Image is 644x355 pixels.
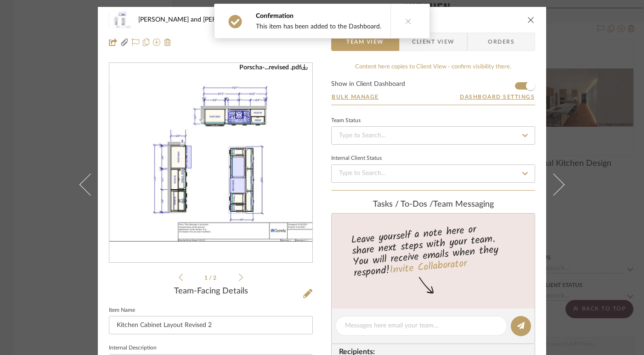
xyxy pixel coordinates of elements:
[109,85,312,242] img: 2ab780e7-15c1-4071-bd40-fcbdb93b1d2c_436x436.jpg
[109,287,313,297] div: Team-Facing Details
[209,275,213,281] span: /
[256,11,381,21] div: Confirmation
[164,39,171,46] img: Remove from project
[373,200,433,208] span: Tasks / To-Dos /
[204,275,209,281] span: 1
[109,63,312,263] div: 0
[109,316,313,334] input: Enter Item Name
[331,126,535,145] input: Type to Search…
[138,17,260,23] span: [PERSON_NAME] and [PERSON_NAME]
[331,156,382,161] div: Internal Client Status
[330,220,537,281] div: Leave yourself a note here or share next steps with your team. You will receive emails when they ...
[331,200,535,210] div: team Messaging
[239,63,308,72] div: Porscha-...revised .pdf
[459,93,535,101] button: Dashboard Settings
[256,23,381,31] div: This item has been added to the Dashboard.
[109,11,131,29] img: 2ab780e7-15c1-4071-bd40-fcbdb93b1d2c_48x40.jpg
[478,33,525,51] span: Orders
[213,275,218,281] span: 2
[109,346,157,350] label: Internal Description
[331,93,379,101] button: Bulk Manage
[412,33,454,51] span: Client View
[389,256,468,279] a: Invite Collaborator
[109,308,135,313] label: Item Name
[331,62,535,72] div: Content here copies to Client View - confirm visibility there.
[527,16,535,24] button: close
[331,118,361,123] div: Team Status
[331,164,535,183] input: Type to Search…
